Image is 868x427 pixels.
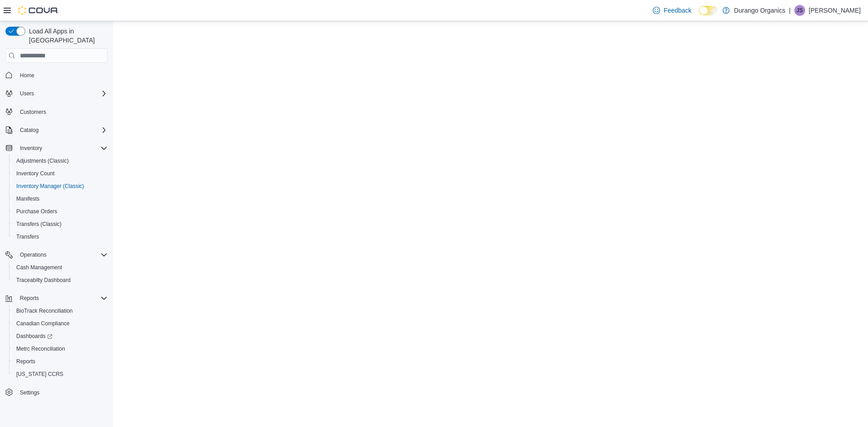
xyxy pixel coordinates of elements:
[9,317,111,330] button: Canadian Compliance
[16,195,39,202] span: Manifests
[13,369,67,380] a: [US_STATE] CCRS
[16,358,35,365] span: Reports
[2,142,111,155] button: Inventory
[20,389,39,396] span: Settings
[16,371,63,378] span: [US_STATE] CCRS
[2,68,111,81] button: Home
[9,355,111,368] button: Reports
[9,343,111,355] button: Metrc Reconciliation
[2,124,111,136] button: Catalog
[16,293,108,304] span: Reports
[2,87,111,100] button: Users
[16,125,42,136] button: Catalog
[9,330,111,343] a: Dashboards
[649,1,695,19] a: Feedback
[13,193,43,204] a: Manifests
[13,193,108,204] span: Manifests
[789,5,791,16] p: |
[13,343,69,354] a: Metrc Reconciliation
[13,231,42,242] a: Transfers
[9,305,111,317] button: BioTrack Reconciliation
[699,6,718,15] input: Dark Mode
[16,333,52,340] span: Dashboards
[16,107,50,117] a: Customers
[16,233,39,240] span: Transfers
[13,155,72,166] a: Adjustments (Classic)
[16,69,108,80] span: Home
[13,219,108,230] span: Transfers (Classic)
[9,261,111,274] button: Cash Management
[13,219,65,230] a: Transfers (Classic)
[5,65,108,422] nav: Complex example
[16,183,84,190] span: Inventory Manager (Classic)
[20,108,46,116] span: Customers
[25,27,108,45] span: Load All Apps in [GEOGRAPHIC_DATA]
[13,356,39,367] a: Reports
[16,307,73,314] span: BioTrack Reconciliation
[797,5,803,16] span: JS
[9,192,111,205] button: Manifests
[794,5,805,16] div: Jason Shelton
[16,208,57,215] span: Purchase Orders
[13,331,108,342] span: Dashboards
[9,205,111,218] button: Purchase Orders
[20,90,34,97] span: Users
[16,387,43,398] a: Settings
[9,368,111,380] button: [US_STATE] CCRS
[9,167,111,180] button: Inventory Count
[9,155,111,167] button: Adjustments (Classic)
[13,181,88,192] a: Inventory Manager (Classic)
[16,221,61,228] span: Transfers (Classic)
[16,88,108,99] span: Users
[2,105,111,118] button: Customers
[13,318,73,329] a: Canadian Compliance
[20,295,39,302] span: Reports
[13,206,61,217] a: Purchase Orders
[13,206,108,217] span: Purchase Orders
[16,143,108,154] span: Inventory
[16,345,65,352] span: Metrc Reconciliation
[16,70,38,81] a: Home
[809,5,861,16] p: [PERSON_NAME]
[2,292,111,305] button: Reports
[13,231,108,242] span: Transfers
[16,125,108,136] span: Catalog
[20,145,42,152] span: Inventory
[13,305,108,316] span: BioTrack Reconciliation
[20,251,47,258] span: Operations
[13,155,108,166] span: Adjustments (Classic)
[9,230,111,243] button: Transfers
[16,264,62,271] span: Cash Management
[13,305,76,316] a: BioTrack Reconciliation
[2,386,111,399] button: Settings
[16,249,108,260] span: Operations
[16,293,42,304] button: Reports
[13,275,108,286] span: Traceabilty Dashboard
[13,369,108,380] span: Washington CCRS
[13,262,108,273] span: Cash Management
[20,127,38,134] span: Catalog
[734,5,786,16] p: Durango Organics
[13,275,74,286] a: Traceabilty Dashboard
[16,157,69,164] span: Adjustments (Classic)
[20,72,34,79] span: Home
[16,320,70,327] span: Canadian Compliance
[16,88,38,99] button: Users
[16,106,108,117] span: Customers
[9,218,111,230] button: Transfers (Classic)
[9,180,111,192] button: Inventory Manager (Classic)
[13,331,56,342] a: Dashboards
[16,277,71,284] span: Traceabilty Dashboard
[16,387,108,398] span: Settings
[13,181,108,192] span: Inventory Manager (Classic)
[16,249,50,260] button: Operations
[2,249,111,261] button: Operations
[13,168,58,179] a: Inventory Count
[13,343,108,354] span: Metrc Reconciliation
[664,6,691,15] span: Feedback
[13,356,108,367] span: Reports
[13,318,108,329] span: Canadian Compliance
[16,170,55,177] span: Inventory Count
[9,274,111,286] button: Traceabilty Dashboard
